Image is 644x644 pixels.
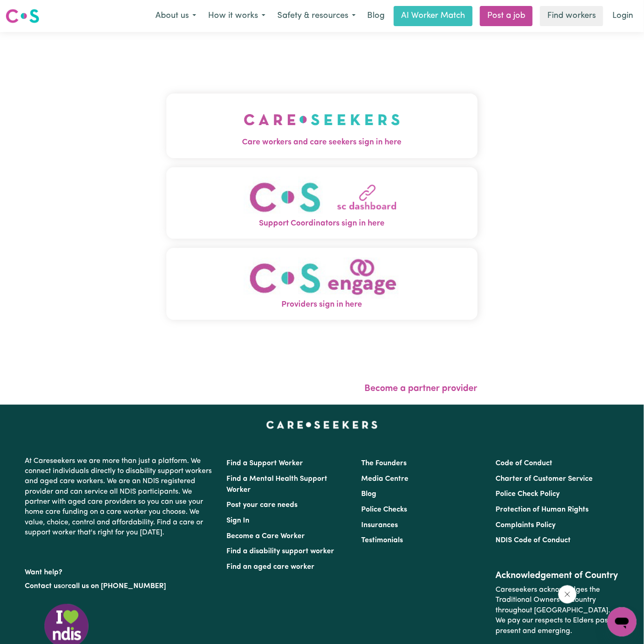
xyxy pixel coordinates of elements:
a: call us on [PHONE_NUMBER] [68,583,166,590]
a: AI Worker Match [394,6,473,26]
button: Safety & resources [271,6,362,26]
a: Find an aged care worker [227,563,315,571]
a: Sign In [227,517,250,524]
a: Protection of Human Rights [495,506,589,513]
a: Find a disability support worker [227,548,335,555]
p: or [25,578,216,595]
p: Want help? [25,564,216,578]
a: Insurances [361,522,398,529]
a: Media Centre [361,475,408,483]
a: Contact us [25,583,61,590]
a: Careseekers home page [266,421,378,429]
a: Police Checks [361,506,407,513]
a: Code of Conduct [495,460,552,467]
a: Find a Support Worker [227,460,303,467]
a: Post your care needs [227,501,298,509]
button: Support Coordinators sign in here [166,167,478,239]
a: Complaints Policy [495,522,556,529]
a: NDIS Code of Conduct [495,537,571,544]
span: Care workers and care seekers sign in here [166,137,478,149]
button: Care workers and care seekers sign in here [166,94,478,158]
a: Blog [361,490,376,498]
p: At Careseekers we are more than just a platform. We connect individuals directly to disability su... [25,452,216,542]
a: Become a Care Worker [227,533,305,540]
span: Support Coordinators sign in here [166,218,478,230]
p: Careseekers acknowledges the Traditional Owners of Country throughout [GEOGRAPHIC_DATA]. We pay o... [495,581,619,640]
a: Find a Mental Health Support Worker [227,475,328,494]
a: Blog [362,6,390,26]
button: Providers sign in here [166,248,478,320]
a: The Founders [361,460,407,467]
span: Providers sign in here [166,299,478,311]
span: Need any help? [6,6,55,14]
iframe: Button to launch messaging window [607,607,637,637]
a: Charter of Customer Service [495,475,593,483]
a: Login [607,6,638,26]
a: Become a partner provider [365,384,478,393]
h2: Acknowledgement of Country [495,570,619,581]
a: Find workers [540,6,603,26]
a: Police Check Policy [495,490,560,498]
button: About us [149,6,202,26]
img: Careseekers logo [6,8,39,24]
a: Post a job [480,6,533,26]
iframe: Close message [558,585,577,604]
button: How it works [202,6,271,26]
a: Testimonials [361,537,403,544]
a: Careseekers logo [6,6,39,27]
